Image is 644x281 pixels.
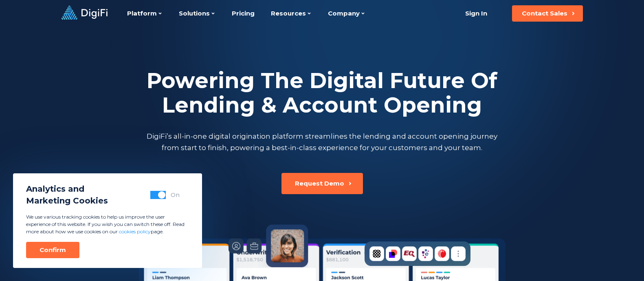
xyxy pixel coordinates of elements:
a: cookies policy [119,228,151,235]
div: On [171,191,180,199]
p: DigiFi’s all-in-one digital origination platform streamlines the lending and account opening jour... [145,131,499,153]
h2: Powering The Digital Future Of Lending & Account Opening [145,69,499,117]
button: Request Demo [281,173,363,194]
div: Request Demo [295,179,344,188]
button: Contact Sales [512,5,583,22]
div: Confirm [40,246,66,254]
div: Contact Sales [522,9,567,18]
p: We use various tracking cookies to help us improve the user experience of this website. If you wi... [26,213,189,235]
span: Analytics and [26,183,108,195]
button: Confirm [26,242,79,258]
a: Sign In [455,5,497,22]
span: Marketing Cookies [26,195,108,207]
